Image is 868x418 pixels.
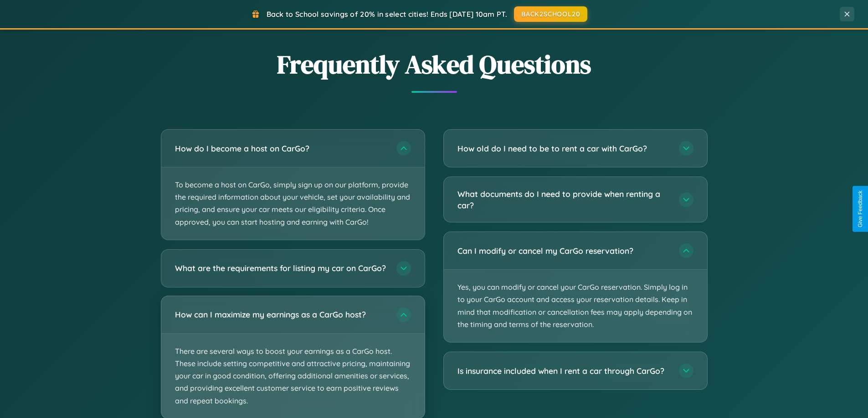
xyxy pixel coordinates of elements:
[267,10,507,19] span: Back to School savings of 20% in select cities! Ends [DATE] 10am PT.
[175,309,387,320] h3: How can I maximize my earnings as a CarGo host?
[457,188,670,211] h3: What documents do I need to provide when renting a car?
[175,262,387,274] h3: What are the requirements for listing my car on CarGo?
[514,6,587,22] button: BACK2SCHOOL20
[161,47,708,82] h2: Frequently Asked Questions
[175,143,387,154] h3: How do I become a host on CarGo?
[857,191,863,227] div: Give Feedback
[457,245,670,257] h3: Can I modify or cancel my CarGo reservation?
[161,167,425,240] p: To become a host on CarGo, simply sign up on our platform, provide the required information about...
[457,143,670,154] h3: How old do I need to be to rent a car with CarGo?
[444,270,707,342] p: Yes, you can modify or cancel your CarGo reservation. Simply log in to your CarGo account and acc...
[457,365,670,377] h3: Is insurance included when I rent a car through CarGo?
